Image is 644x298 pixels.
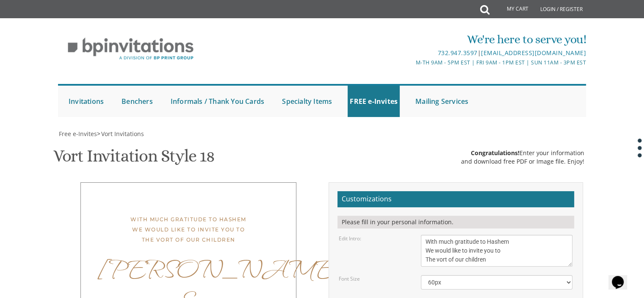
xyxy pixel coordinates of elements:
h1: Vort Invitation Style 18 [53,147,215,172]
a: Free e-Invites [58,130,97,138]
div: and download free PDF or Image file. Enjoy! [461,157,584,166]
textarea: With much gratitude to Hashem We would like to invite you to The vort of our children [421,235,572,267]
div: Enter your information [461,149,584,157]
div: With much gratitude to Hashem We would like to invite you to The vort of our children [98,214,279,245]
div: | [235,48,586,58]
h2: Customizations [337,191,574,207]
div: M-Th 9am - 5pm EST | Fri 9am - 1pm EST | Sun 11am - 3pm EST [235,58,586,67]
a: [EMAIL_ADDRESS][DOMAIN_NAME] [481,49,586,57]
span: Free e-Invites [59,130,97,138]
span: Congratulations! [471,149,520,157]
img: BP Invitation Loft [58,31,203,67]
a: Benchers [119,86,155,117]
a: My Cart [489,1,534,18]
label: Font Size [339,275,360,282]
div: We're here to serve you! [235,31,586,48]
a: 732.947.3597 [437,49,477,57]
a: Mailing Services [413,86,470,117]
a: Invitations [66,86,106,117]
span: > [97,130,144,138]
span: Vort Invitations [101,130,144,138]
label: Edit Intro: [339,235,361,242]
div: Please fill in your personal information. [337,216,574,228]
a: Informals / Thank You Cards [169,86,266,117]
iframe: chat widget [608,264,636,290]
a: Specialty Items [280,86,334,117]
a: FREE e-Invites [348,86,400,117]
a: Vort Invitations [100,130,144,138]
